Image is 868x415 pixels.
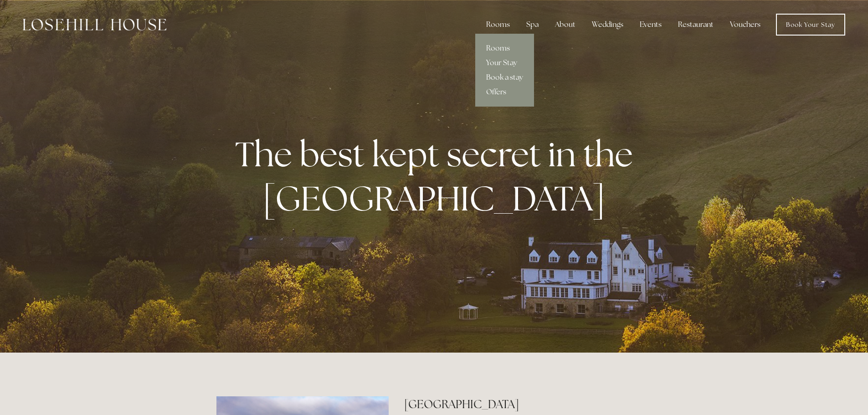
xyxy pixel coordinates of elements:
div: Spa [519,15,546,34]
a: Offers [475,85,534,99]
strong: The best kept secret in the [GEOGRAPHIC_DATA] [235,132,640,221]
div: Restaurant [671,15,721,34]
a: Book a stay [475,70,534,85]
div: Events [632,15,669,34]
a: Book Your Stay [776,14,845,36]
div: Weddings [585,15,631,34]
div: Rooms [479,15,517,34]
img: Losehill House [23,19,166,31]
a: Vouchers [723,15,768,34]
a: Your Stay [475,56,534,70]
a: Rooms [475,41,534,56]
div: About [548,15,583,34]
h2: [GEOGRAPHIC_DATA] [404,396,652,412]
